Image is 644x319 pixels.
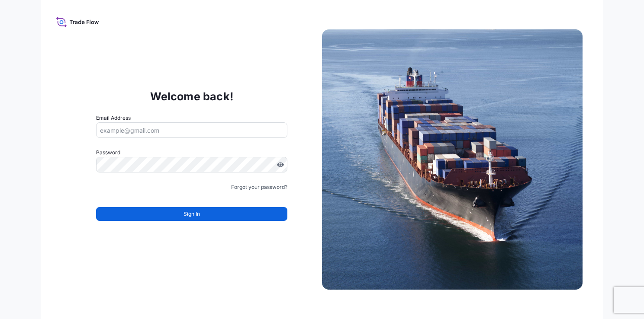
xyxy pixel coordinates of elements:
[96,207,287,221] button: Sign In
[277,161,284,168] button: Show password
[96,148,287,157] label: Password
[96,114,131,122] label: Email Address
[96,122,287,138] input: example@gmail.com
[322,29,583,290] img: Ship illustration
[184,210,200,218] span: Sign In
[231,183,287,191] a: Forgot your password?
[150,89,234,103] p: Welcome back!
